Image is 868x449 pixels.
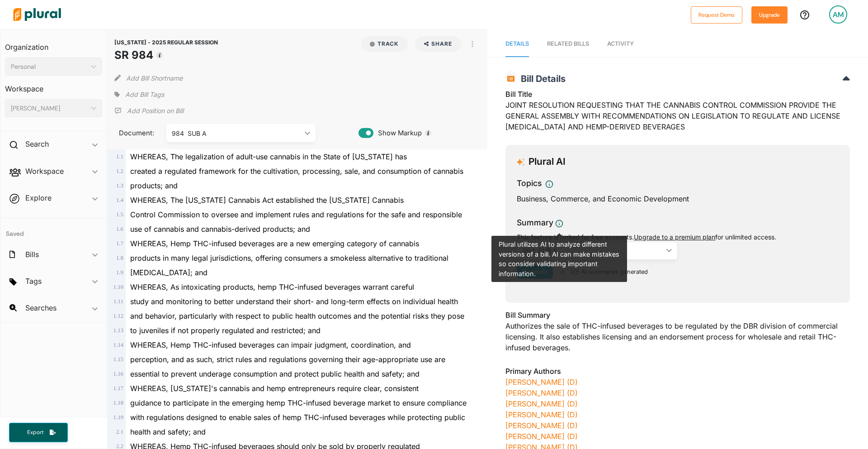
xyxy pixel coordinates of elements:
[130,224,310,234] span: use of cannabis and cannabis-derived products; and
[127,106,184,115] p: Add Position on Bill
[11,104,87,113] div: [PERSON_NAME]
[21,429,50,436] span: Export
[505,40,529,47] span: Details
[130,210,462,219] span: Control Commission to oversee and implement rules and regulations for the safe and responsible
[505,410,578,419] a: [PERSON_NAME] (D)
[113,385,123,392] span: 1 . 17
[156,51,164,59] div: Tooltip anchor
[114,88,164,101] div: Add tags
[751,10,788,19] a: Upgrade
[130,152,407,161] span: WHEREAS, The legalization of adult-use cannabis in the State of [US_STATE] has
[505,421,578,430] a: [PERSON_NAME] (D)
[691,6,742,24] button: Request Demo
[116,168,123,174] span: 1 . 2
[116,255,123,261] span: 1 . 8
[130,413,465,422] span: with regulations designed to enable sales of hemp THC-infused beverages while protecting public
[130,340,411,349] span: WHEREAS, Hemp THC-infused beverages can impair judgment, coordination, and
[547,31,589,57] a: RELATED BILLS
[517,177,542,189] h3: Topics
[517,217,553,229] h3: Summary
[113,313,123,319] span: 1 . 12
[130,239,419,248] span: WHEREAS, Hemp THC-infused beverages are a new emerging category of cannabis
[505,89,850,100] h3: Bill Title
[130,355,445,364] span: perception, and as such, strict rules and regulations governing their age-appropriate use are
[424,129,432,137] div: Tooltip anchor
[113,400,123,406] span: 1 . 18
[130,369,420,378] span: essential to prevent underage consumption and protect public health and safety; and
[130,253,448,263] span: products in many legal jurisdictions, offering consumers a smokeless alternative to traditional
[116,153,123,160] span: 1 . 1
[126,71,183,85] button: Add Bill Shortname
[113,356,123,363] span: 1 . 15
[547,39,589,48] div: RELATED BILLS
[634,233,715,241] a: Upgrade to a premium plan
[505,366,850,377] h3: Primary Authors
[114,39,218,46] span: [US_STATE] - 2025 REGULAR SESSION
[114,128,155,138] span: Document:
[130,167,463,176] span: created a regulated framework for the cultivation, processing, sale, and consumption of cannabis
[25,166,64,176] h2: Workspace
[505,377,578,387] a: [PERSON_NAME] (D)
[822,2,854,27] a: AM
[116,197,123,203] span: 1 . 4
[116,269,123,276] span: 1 . 9
[113,371,123,377] span: 1 . 16
[505,310,850,358] div: Authorizes the sale of THC-infused beverages to be regulated by the DBR division of commercial li...
[829,5,847,24] div: AM
[130,181,178,190] span: products; and
[361,36,408,52] button: Track
[528,156,566,167] h3: Plural AI
[113,327,123,334] span: 1 . 13
[172,129,301,138] div: 984 SUB A
[505,432,578,441] a: [PERSON_NAME] (D)
[373,128,422,138] span: Show Markup
[517,232,839,242] div: This feature is limited for free accounts. for unlimited access.
[116,429,123,435] span: 2 . 1
[11,62,87,72] div: Personal
[415,36,462,52] button: Share
[607,40,634,47] span: Activity
[130,268,208,277] span: [MEDICAL_DATA]; and
[116,182,123,189] span: 1 . 3
[113,414,123,420] span: 1 . 19
[114,104,184,118] div: Add Position Statement
[113,298,123,305] span: 1 . 11
[116,240,123,247] span: 1 . 7
[491,236,627,282] div: Plural utilizes AI to analyze different versions of a bill. AI can make mistakes so consider vali...
[125,90,164,99] span: Add Bill Tags
[411,36,465,52] button: Share
[517,193,839,204] div: Business, Commerce, and Economic Development
[5,34,102,54] h3: Organization
[505,388,578,397] a: [PERSON_NAME] (D)
[505,31,529,57] a: Details
[516,73,566,84] span: Bill Details
[691,10,742,19] a: Request Demo
[751,6,788,24] button: Upgrade
[0,218,107,240] h4: Saved
[505,399,578,408] a: [PERSON_NAME] (D)
[114,47,218,63] h1: SR 984
[130,311,464,320] span: and behavior, particularly with respect to public health outcomes and the potential risks they pose
[130,398,467,407] span: guidance to participate in the emerging hemp THC-infused beverage market to ensure compliance
[505,310,850,320] h3: Bill Summary
[25,139,49,149] h2: Search
[25,249,39,259] h2: Bills
[130,297,458,306] span: study and monitoring to better understand their short- and long-term effects on individual health
[505,89,850,138] div: JOINT RESOLUTION REQUESTING THAT THE CANNABIS CONTROL COMMISSION PROVIDE THE GENERAL ASSEMBLY WIT...
[5,76,102,96] h3: Workspace
[116,211,123,218] span: 1 . 5
[130,282,414,291] span: WHEREAS, As intoxicating products, hemp THC-infused beverages warrant careful
[130,384,419,393] span: WHEREAS, [US_STATE]'s cannabis and hemp entrepreneurs require clear, consistent
[116,226,123,232] span: 1 . 6
[130,326,321,335] span: to juveniles if not properly regulated and restricted; and
[130,196,404,205] span: WHEREAS, The [US_STATE] Cannabis Act established the [US_STATE] Cannabis
[130,427,206,436] span: health and safety; and
[9,423,68,442] button: Export
[113,342,123,348] span: 1 . 14
[607,31,634,57] a: Activity
[113,284,123,290] span: 1 . 10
